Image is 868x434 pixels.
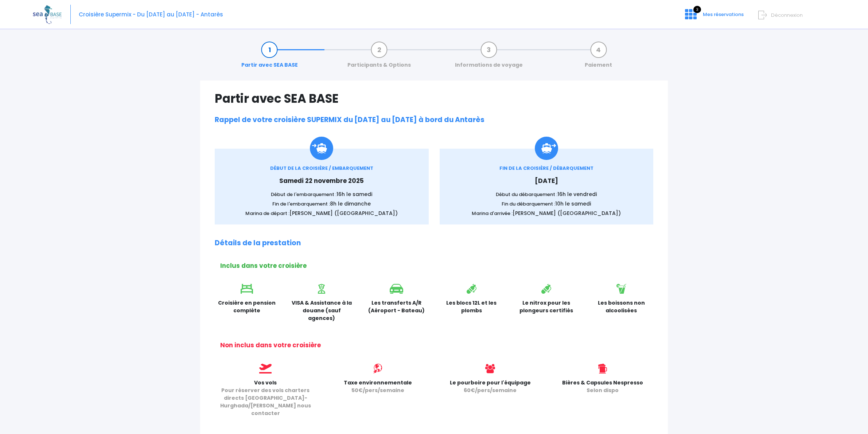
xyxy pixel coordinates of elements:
p: Les transferts A/R (Aéroport - Bateau) [365,299,429,314]
img: icon_bouteille.svg [541,284,551,294]
h2: Non inclus dans votre croisière [220,341,653,349]
span: Samedi 22 novembre 2025 [279,176,364,185]
span: 3 [693,6,701,13]
span: [PERSON_NAME] ([GEOGRAPHIC_DATA]) [513,210,621,217]
p: Marina d'arrivée : [451,210,643,217]
p: Le pourboire pour l'équipage [440,379,541,394]
p: Bières & Capsules Nespresso [552,379,653,394]
span: 16h le samedi [336,191,372,198]
p: Les blocs 12L et les plombs [440,299,504,314]
a: Partir avec SEA BASE [238,46,301,69]
span: 8h le dimanche [330,200,371,207]
a: Paiement [581,46,616,69]
p: Le nitrox pour les plongeurs certifiés [514,299,579,314]
p: Les boissons non alcoolisées [589,299,654,314]
img: icon_environment.svg [373,364,383,374]
img: icon_debarquement.svg [535,137,558,160]
span: Déconnexion [771,12,803,19]
span: 10h le samedi [555,200,591,207]
span: Pour réserver des vols charters directs [GEOGRAPHIC_DATA]-Hurghada/[PERSON_NAME] nous contacter [220,387,311,417]
p: Vos vols [215,379,316,417]
img: icon_lit.svg [241,284,253,294]
span: 50€/pers/semaine [351,387,404,394]
img: icon_voiture.svg [390,284,403,294]
p: Taxe environnementale [327,379,428,394]
p: Marina de départ : [226,210,418,217]
p: Fin du débarquement : [451,200,643,208]
img: icon_visa.svg [318,284,325,294]
img: icon_boisson.svg [616,284,626,294]
span: Selon dispo [587,387,619,394]
h2: Inclus dans votre croisière [220,262,653,269]
span: DÉBUT DE LA CROISIÈRE / EMBARQUEMENT [270,165,373,172]
img: icon_bouteille.svg [467,284,476,294]
a: Participants & Options [344,46,414,69]
span: [PERSON_NAME] ([GEOGRAPHIC_DATA]) [289,210,398,217]
p: Début de l'embarquement : [226,191,418,198]
span: [DATE] [535,176,558,185]
img: icon_biere.svg [598,364,607,374]
p: Début du débarquement : [451,191,643,198]
p: Croisière en pension complète [215,299,279,314]
a: 3 Mes réservations [679,13,748,20]
h2: Rappel de votre croisière SUPERMIX du [DATE] au [DATE] à bord du Antarès [215,116,653,124]
a: Informations de voyage [451,46,526,69]
img: icon_vols.svg [259,364,272,374]
span: Croisière Supermix - Du [DATE] au [DATE] - Antarès [79,11,223,18]
span: 60€/pers/semaine [464,387,517,394]
img: icon_users@2x.png [485,364,495,374]
h2: Détails de la prestation [215,239,653,247]
p: VISA & Assistance à la douane (sauf agences) [290,299,354,322]
h1: Partir avec SEA BASE [215,91,653,106]
span: 16h le vendredi [557,191,597,198]
img: Icon_embarquement.svg [310,137,333,160]
span: FIN DE LA CROISIÈRE / DÉBARQUEMENT [499,165,593,172]
span: Mes réservations [703,11,744,18]
p: Fin de l'embarquement : [226,200,418,208]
